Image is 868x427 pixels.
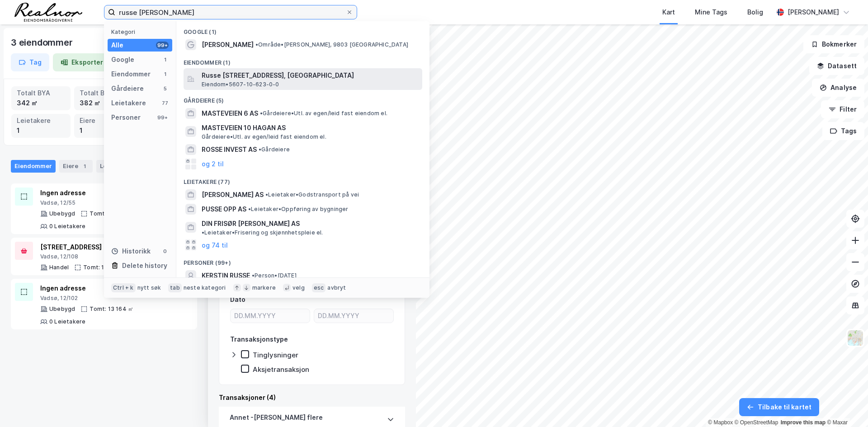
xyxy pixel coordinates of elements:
[40,253,171,260] div: Vadsø, 12/108
[176,171,429,188] div: Leietakere (77)
[90,305,133,313] div: Tomt: 13 164 ㎡
[230,334,288,345] div: Transaksjonstype
[111,246,151,257] div: Historikk
[202,218,300,229] span: DIN FRISØR [PERSON_NAME] AS
[809,57,864,75] button: Datasett
[812,79,864,97] button: Analyse
[202,70,419,81] span: Russe [STREET_ADDRESS], [GEOGRAPHIC_DATA]
[176,90,429,106] div: Gårdeiere (5)
[49,264,69,271] div: Handel
[80,88,128,98] div: Totalt BRA
[821,100,864,118] button: Filter
[80,162,89,171] div: 1
[49,223,85,230] div: 0 Leietakere
[156,114,169,121] div: 99+
[662,7,675,18] div: Kart
[252,272,297,279] span: Person • [DATE]
[40,295,182,302] div: Vadsø, 12/102
[14,3,82,22] img: realnor-logo.934646d98de889bb5806.png
[202,133,326,141] span: Gårdeiere • Utl. av egen/leid fast eiendom el.
[747,7,763,18] div: Bolig
[708,419,733,426] a: Mapbox
[255,41,258,48] span: •
[231,309,310,323] input: DD.MM.YYYY
[11,160,56,173] div: Eiendommer
[17,88,65,98] div: Totalt BYA
[40,283,182,294] div: Ingen adresse
[803,35,864,53] button: Bokmerker
[17,126,65,136] div: 1
[111,40,123,51] div: Alle
[823,384,868,427] div: Kontrollprogram for chat
[202,39,254,50] span: [PERSON_NAME]
[111,283,136,292] div: Ctrl + k
[111,69,151,80] div: Eiendommer
[161,70,169,78] div: 1
[253,351,298,359] div: Tinglysninger
[11,53,49,71] button: Tag
[312,283,326,292] div: esc
[83,264,125,271] div: Tomt: 18 211 ㎡
[161,248,169,255] div: 0
[80,116,128,126] div: Eiere
[202,270,250,281] span: KERSTIN RUSSE
[202,108,258,119] span: MASTEVEIEN 6 AS
[202,122,419,133] span: MASTEVEIEN 10 HAGAN AS
[161,56,169,63] div: 1
[259,146,261,153] span: •
[292,284,305,291] div: velg
[202,144,257,155] span: ROSSE INVEST AS
[327,284,346,291] div: avbryt
[80,98,128,108] div: 382 ㎡
[219,392,405,403] div: Transaksjoner (4)
[788,7,839,18] div: [PERSON_NAME]
[184,284,226,291] div: neste kategori
[111,98,146,108] div: Leietakere
[252,272,255,279] span: •
[823,384,868,427] iframe: Chat Widget
[695,7,727,18] div: Mine Tags
[156,42,169,49] div: 99+
[260,110,263,117] span: •
[265,191,268,198] span: •
[202,81,279,88] span: Eiendom • 5607-10-623-0-0
[17,98,65,108] div: 342 ㎡
[40,188,182,198] div: Ingen adresse
[40,242,171,253] div: [STREET_ADDRESS]
[111,83,144,94] div: Gårdeiere
[248,206,251,212] span: •
[137,284,161,291] div: nytt søk
[260,110,387,117] span: Gårdeiere • Utl. av egen/leid fast eiendom el.
[202,159,224,169] button: og 2 til
[161,85,169,92] div: 5
[176,21,429,38] div: Google (1)
[248,206,349,213] span: Leietaker • Oppføring av bygninger
[53,53,137,71] button: Eksporter til Excel
[822,122,864,140] button: Tags
[96,160,146,173] div: Leietakere
[161,99,169,107] div: 77
[49,318,85,325] div: 0 Leietakere
[230,412,323,427] div: Annet - [PERSON_NAME] flere
[781,419,826,426] a: Improve this map
[176,52,429,68] div: Eiendommer (1)
[255,41,408,48] span: Område • [PERSON_NAME], 9803 [GEOGRAPHIC_DATA]
[230,294,245,305] div: Dato
[111,28,172,35] div: Kategori
[202,229,323,236] span: Leietaker • Frisering og skjønnhetspleie el.
[735,419,778,426] a: OpenStreetMap
[11,35,75,50] div: 3 eiendommer
[202,229,204,236] span: •
[40,199,182,206] div: Vadsø, 12/55
[80,126,128,136] div: 1
[49,210,75,217] div: Ubebygd
[739,398,819,416] button: Tilbake til kartet
[49,305,75,313] div: Ubebygd
[168,283,182,292] div: tab
[202,239,228,250] button: og 74 til
[90,210,134,217] div: Tomt: 18 924 ㎡
[17,116,65,126] div: Leietakere
[202,204,246,215] span: PUSSE OPP AS
[115,5,346,19] input: Søk på adresse, matrikkel, gårdeiere, leietakere eller personer
[265,191,359,198] span: Leietaker • Godstransport på vei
